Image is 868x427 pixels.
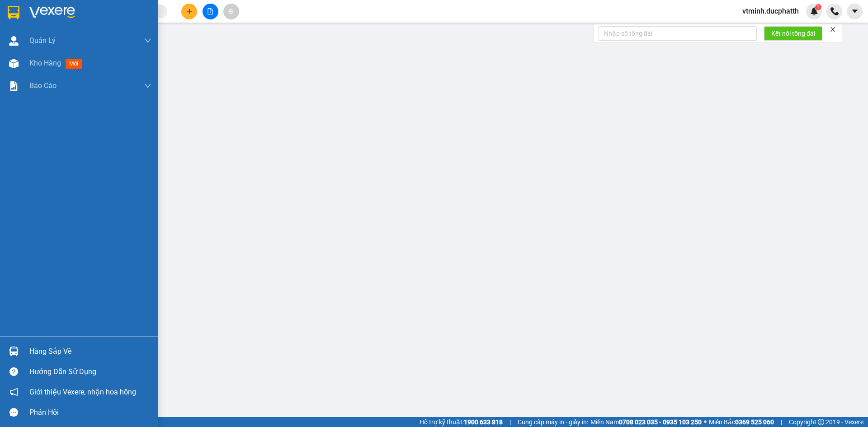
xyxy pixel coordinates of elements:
[851,7,859,15] span: caret-down
[203,4,218,19] button: file-add
[815,4,821,10] sup: 1
[186,8,193,14] span: plus
[781,417,782,427] span: |
[590,417,702,427] span: Miền Nam
[830,7,839,15] img: phone-icon
[181,4,197,19] button: plus
[818,419,824,425] span: copyright
[599,26,757,41] input: Nhập số tổng đài
[144,37,151,44] span: down
[764,26,822,41] button: Kết nối tổng đài
[9,36,19,46] img: warehouse-icon
[29,59,61,67] span: Kho hàng
[810,7,818,15] img: icon-new-feature
[771,28,815,38] span: Kết nối tổng đài
[704,420,707,424] span: ⚪️
[144,82,151,89] span: down
[420,417,503,427] span: Hỗ trợ kỹ thuật:
[29,365,151,379] div: Hướng dẫn sử dụng
[509,417,511,427] span: |
[518,417,588,427] span: Cung cấp máy in - giấy in:
[847,4,863,19] button: caret-down
[29,345,151,358] div: Hàng sắp về
[29,406,151,419] div: Phản hồi
[8,6,19,19] img: logo-vxr
[619,418,702,426] strong: 0708 023 035 - 0935 103 250
[9,367,18,376] span: question-circle
[66,59,82,69] span: mới
[464,418,503,426] strong: 1900 633 818
[9,408,18,417] span: message
[9,388,18,396] span: notification
[9,81,19,91] img: solution-icon
[735,5,806,17] span: vtminh.ducphatth
[29,80,57,91] span: Báo cáo
[223,4,239,19] button: aim
[207,8,213,14] span: file-add
[228,8,234,14] span: aim
[29,35,56,46] span: Quản Lý
[735,418,774,426] strong: 0369 525 060
[9,59,19,68] img: warehouse-icon
[709,417,774,427] span: Miền Bắc
[830,26,836,33] span: close
[9,347,19,356] img: warehouse-icon
[816,4,820,10] span: 1
[29,386,136,398] span: Giới thiệu Vexere, nhận hoa hồng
